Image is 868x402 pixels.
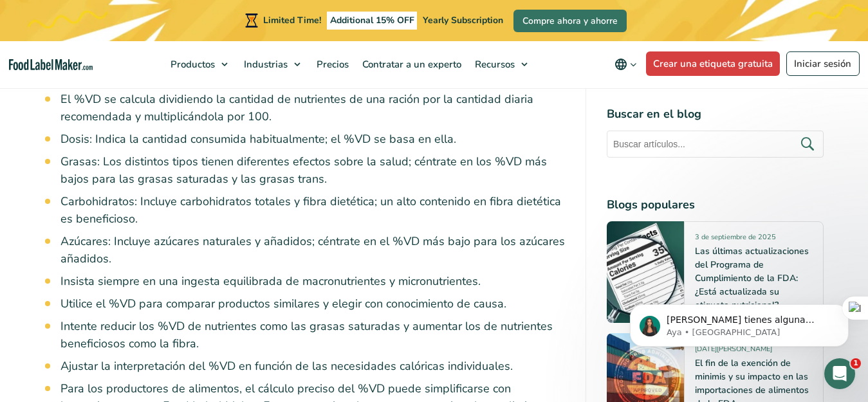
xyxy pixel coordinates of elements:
[60,233,565,268] li: Azúcares: Incluye azúcares naturales y añadidos; céntrate en el %VD más bajo para los azúcares añ...
[60,318,565,352] li: Intente reducir los %VD de nutrientes como las grasas saturadas y aumentar los de nutrientes bene...
[851,358,861,369] span: 1
[60,193,565,228] li: Carbohidratos: Incluye carbohidratos totales y fibra dietética; un alto contenido en fibra dietét...
[358,58,463,71] span: Contratar a un experto
[237,41,307,87] a: Industrias
[471,58,516,71] span: Recursos
[423,14,503,26] span: Yearly Subscription
[60,131,565,148] li: Dosis: Indica la cantidad consumida habitualmente; el %VD se basa en ella.
[60,358,565,375] li: Ajustar la interpretación del %VD en función de las necesidades calóricas individuales.
[695,232,776,247] span: 3 de septiembre de 2025
[60,153,565,188] li: Grasas: Los distintos tipos tienen diferentes efectos sobre la salud; céntrate en los %VD más baj...
[327,12,418,30] span: Additional 15% OFF
[310,41,353,87] a: Precios
[468,41,534,87] a: Recursos
[513,10,627,32] a: Compre ahora y ahorre
[695,245,809,311] a: Las últimas actualizaciones del Programa de Cumplimiento de la FDA: ¿Está actualizada su etiqueta...
[60,273,565,290] li: Insista siempre en una ingesta equilibrada de macronutrientes y micronutrientes.
[313,58,350,71] span: Precios
[786,51,860,76] a: Iniciar sesión
[60,295,565,313] li: Utilice el %VD para comparar productos similares y elegir con conocimiento de causa.
[356,41,465,87] a: Contratar a un experto
[9,59,93,70] a: Food Label Maker homepage
[824,358,855,389] iframe: Intercom live chat
[607,131,824,158] input: Buscar artículos...
[607,196,824,214] h4: Blogs populares
[605,51,646,77] button: Change language
[167,58,216,71] span: Productos
[611,277,868,367] iframe: Intercom notifications mensaje
[646,51,780,76] a: Crear una etiqueta gratuita
[240,58,289,71] span: Industrias
[60,91,565,125] li: El %VD se calcula dividiendo la cantidad de nutrientes de una ración por la cantidad diaria recom...
[164,41,234,87] a: Productos
[263,14,321,26] span: Limited Time!
[607,105,824,123] h4: Buscar en el blog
